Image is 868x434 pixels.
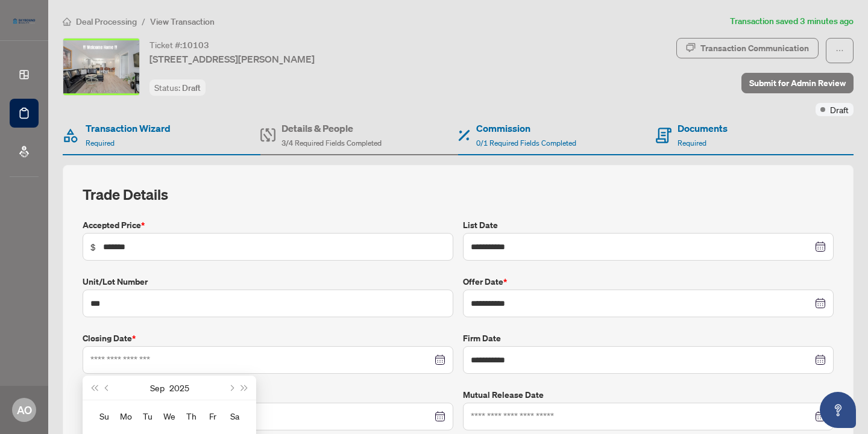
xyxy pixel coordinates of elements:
span: Draft [830,103,849,116]
img: IMG-W12364266_1.jpg [63,39,139,95]
span: Draft [182,82,201,93]
h4: Documents [678,121,728,135]
div: Transaction Communication [700,39,809,58]
span: $ [90,240,96,253]
button: Submit for Admin Review [741,73,854,93]
label: Accepted Price [83,219,453,232]
th: Th [180,405,202,427]
span: View Transaction [150,16,215,27]
button: Choose a year [169,376,189,400]
label: Mutual Release Date [463,388,834,401]
article: Transaction saved 3 minutes ago [730,14,854,28]
span: home [63,17,71,26]
span: 3/4 Required Fields Completed [281,138,382,147]
li: / [142,14,145,28]
label: List Date [463,219,834,232]
h4: Commission [476,121,576,135]
span: Deal Processing [76,16,137,27]
label: Offer Date [463,275,834,288]
h2: Trade Details [83,185,834,204]
label: Firm Date [463,332,834,345]
button: Previous month (PageUp) [101,376,114,400]
div: Status: [149,79,206,96]
h4: Details & People [281,121,382,135]
button: Next year (Control + right) [238,376,251,400]
label: Unit/Lot Number [83,275,453,288]
th: Sa [224,405,245,427]
img: logo [10,15,39,27]
span: AO [17,401,32,418]
th: Tu [137,405,159,427]
span: Required [86,138,115,147]
button: Transaction Communication [676,38,819,58]
button: Next month (PageDown) [224,376,237,400]
div: Ticket #: [149,38,209,52]
th: Su [93,405,115,427]
h4: Transaction Wizard [86,121,171,135]
th: We [159,405,180,427]
button: Last year (Control + left) [87,376,101,400]
span: 0/1 Required Fields Completed [476,138,576,147]
label: Closing Date [83,332,453,345]
th: Fr [202,405,224,427]
th: Mo [115,405,137,427]
span: Submit for Admin Review [749,73,846,93]
span: 10103 [182,40,209,51]
span: [STREET_ADDRESS][PERSON_NAME] [149,52,315,66]
label: Conditional Date [83,388,453,401]
button: Choose a month [150,376,165,400]
span: ellipsis [835,46,844,55]
span: Required [678,138,706,147]
button: Open asap [820,392,856,428]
